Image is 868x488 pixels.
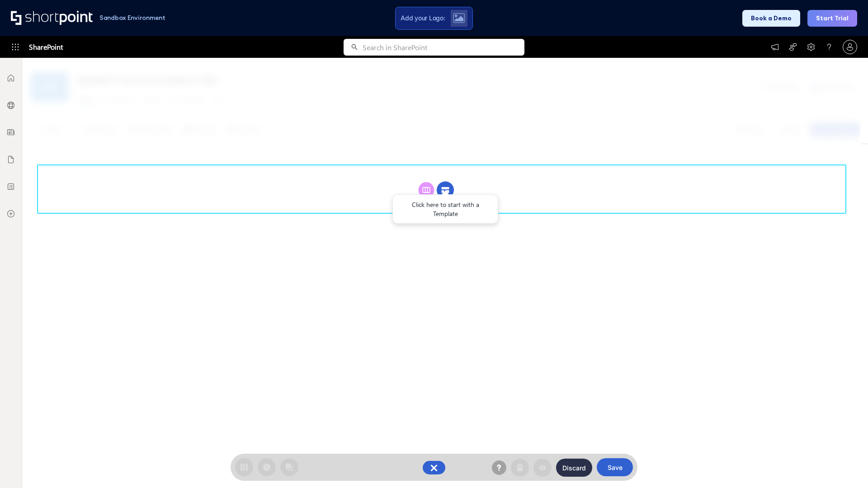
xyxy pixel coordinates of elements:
[742,10,800,27] button: Book a Demo
[556,459,592,477] button: Discard
[823,445,868,488] iframe: Chat Widget
[29,36,63,58] span: SharePoint
[99,15,165,20] h1: Sandbox Environment
[401,14,445,22] span: Add your Logo:
[453,13,465,23] img: Upload logo
[363,39,524,56] input: Search in SharePoint
[807,10,857,27] button: Start Trial
[597,458,633,476] button: Save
